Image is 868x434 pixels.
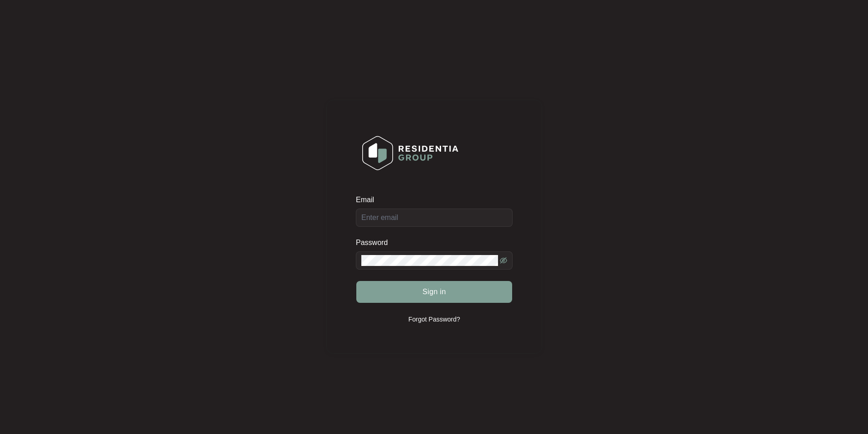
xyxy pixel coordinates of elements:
[500,257,507,264] span: eye-invisible
[356,209,513,227] input: Email
[356,130,464,176] img: Login Logo
[356,195,380,204] label: Email
[408,315,460,324] p: Forgot Password?
[356,281,512,303] button: Sign in
[422,286,446,297] span: Sign in
[361,255,498,266] input: Password
[356,238,395,247] label: Password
